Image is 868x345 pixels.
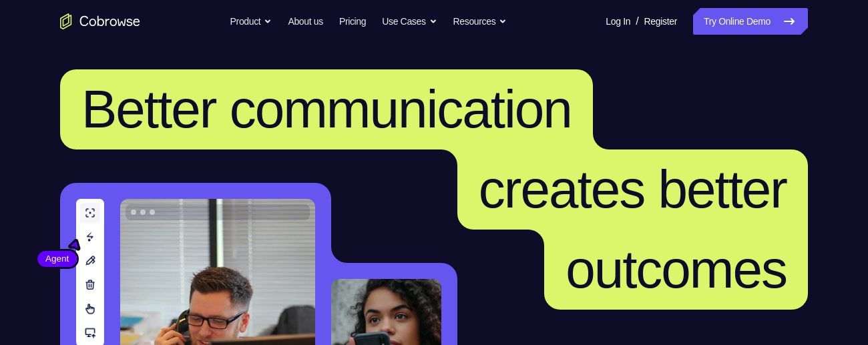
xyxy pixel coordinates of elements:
[479,159,787,219] span: creates better
[453,8,507,35] button: Resources
[644,8,677,35] a: Register
[606,8,630,35] a: Log In
[60,13,140,29] a: Go to the home page
[382,8,437,35] button: Use Cases
[566,240,787,299] span: outcomes
[693,8,808,35] a: Try Online Demo
[230,8,272,35] button: Product
[636,13,638,29] span: /
[288,8,322,35] a: About us
[81,79,572,139] span: Better communication
[339,8,366,35] a: Pricing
